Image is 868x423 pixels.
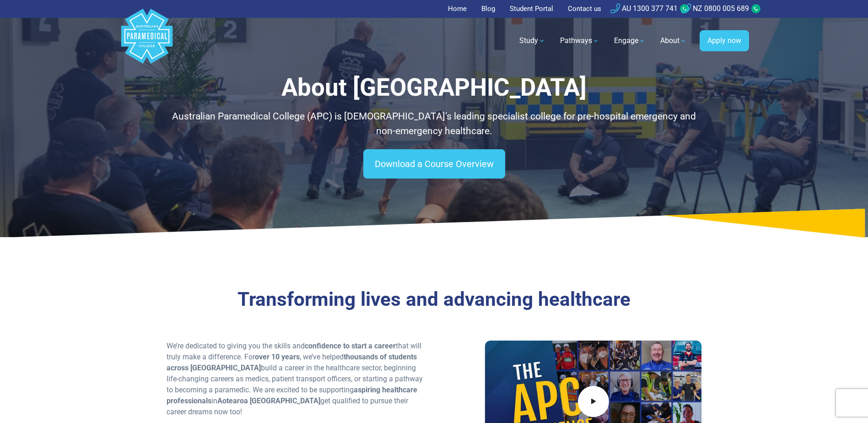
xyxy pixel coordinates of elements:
[167,73,702,102] h1: About [GEOGRAPHIC_DATA]
[255,352,300,361] strong: over 10 years
[514,28,551,54] a: Study
[655,28,692,54] a: About
[167,288,702,311] h3: Transforming lives and advancing healthcare
[609,28,651,54] a: Engage
[363,149,505,179] a: Download a Course Overview
[681,4,749,13] a: NZ 0800 005 689
[119,18,174,64] a: Australian Paramedical College
[167,341,429,418] p: We’re dedicated to giving you the skills and that will truly make a difference. For , we’ve helpe...
[217,396,320,405] strong: Aotearoa [GEOGRAPHIC_DATA]
[167,109,702,138] p: Australian Paramedical College (APC) is [DEMOGRAPHIC_DATA]’s leading specialist college for pre-h...
[610,4,678,13] a: AU 1300 377 741
[700,30,749,51] a: Apply now
[555,28,605,54] a: Pathways
[305,342,396,350] strong: confidence to start a career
